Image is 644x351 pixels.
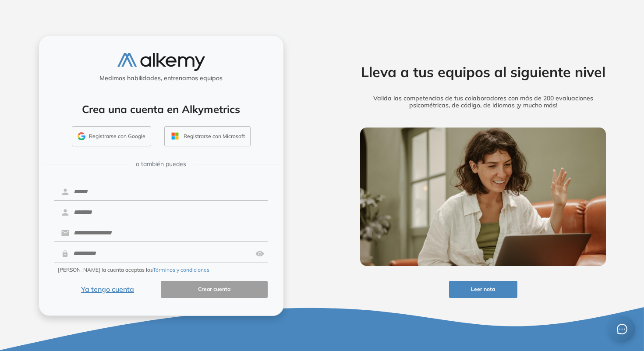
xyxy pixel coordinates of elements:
img: OUTLOOK_ICON [170,131,180,141]
img: logo-alkemy [117,53,205,71]
h5: Valida las competencias de tus colaboradores con más de 200 evaluaciones psicométricas, de código... [347,95,620,110]
h2: Lleva a tus equipos al siguiente nivel [347,64,620,80]
button: Registrarse con Microsoft [164,126,251,146]
h4: Crea una cuenta en Alkymetrics [50,103,272,116]
button: Leer nota [449,281,517,298]
button: Ya tengo cuenta [54,281,161,298]
button: Registrarse con Google [72,126,151,146]
h5: Medimos habilidades, entrenamos equipos [42,74,280,82]
span: [PERSON_NAME] la cuenta aceptas los [58,266,209,274]
button: Crear cuenta [161,281,268,298]
button: Términos y condiciones [153,266,209,274]
span: message [617,324,627,334]
span: o también puedes [136,160,186,169]
img: GMAIL_ICON [78,132,85,140]
img: img-more-info [360,128,606,266]
img: asd [255,245,264,262]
